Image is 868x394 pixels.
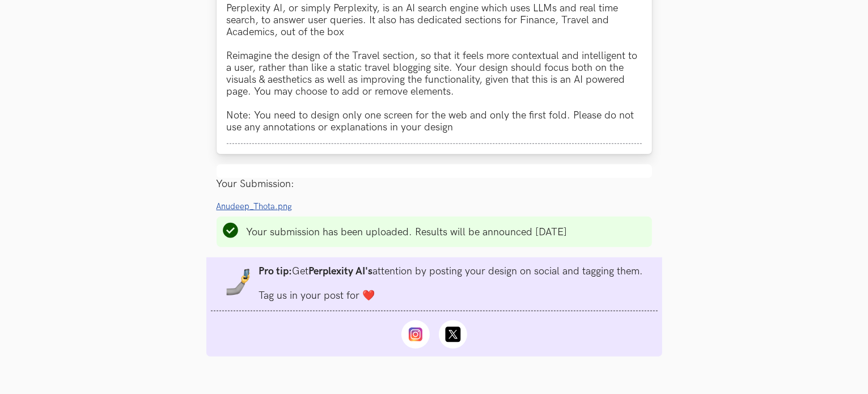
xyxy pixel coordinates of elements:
[217,202,293,211] span: Anudeep_Thota.png
[309,265,373,277] strong: Perplexity AI's
[259,265,293,277] strong: Pro tip:
[227,2,642,133] p: Perplexity AI, or simply Perplexity, is an AI search engine which uses LLMs and real time search,...
[247,226,568,238] li: Your submission has been uploaded. Results will be announced [DATE]
[217,178,652,190] div: Your Submission:
[217,200,299,212] a: Anudeep_Thota.png
[225,269,252,296] img: mobile-in-hand.png
[259,265,643,302] li: Get attention by posting your design on social and tagging them. Tag us in your post for ❤️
